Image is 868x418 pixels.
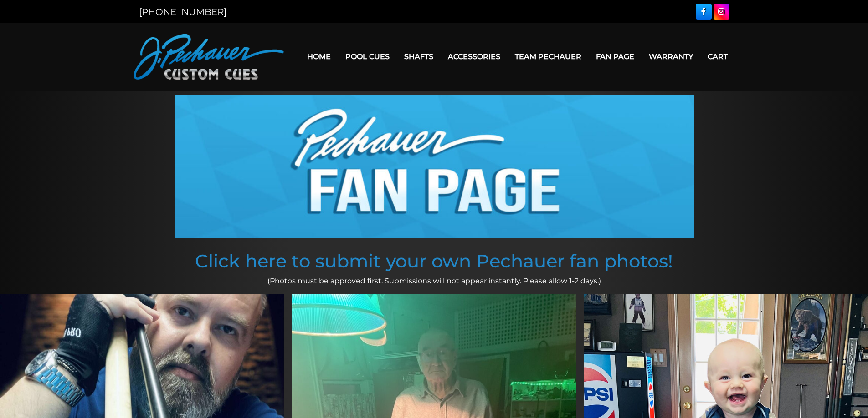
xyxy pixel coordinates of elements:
[300,45,338,68] a: Home
[397,45,441,68] a: Shafts
[338,45,397,68] a: Pool Cues
[441,45,508,68] a: Accessories
[508,45,589,68] a: Team Pechauer
[195,250,673,272] a: Click here to submit your own Pechauer fan photos!
[134,34,284,80] img: Pechauer Custom Cues
[139,6,226,17] a: [PHONE_NUMBER]
[589,45,642,68] a: Fan Page
[642,45,700,68] a: Warranty
[700,45,735,68] a: Cart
